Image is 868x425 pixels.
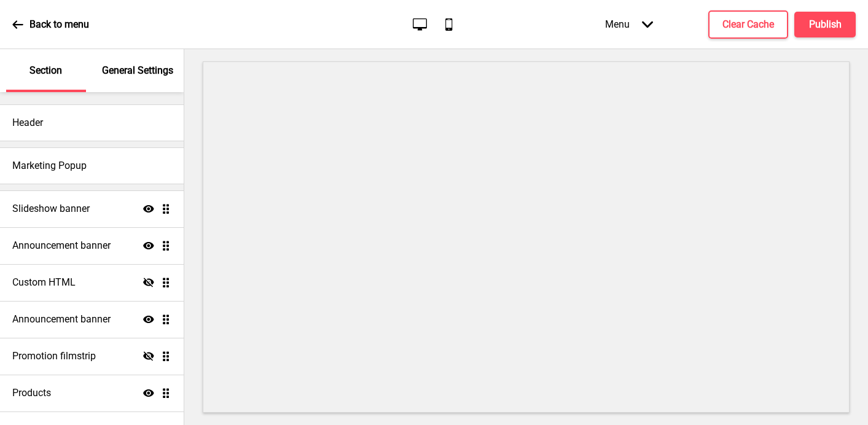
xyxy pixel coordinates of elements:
[12,159,87,173] h4: Marketing Popup
[12,239,111,252] h4: Announcement banner
[12,202,90,216] h4: Slideshow banner
[12,386,51,400] h4: Products
[102,64,173,77] p: General Settings
[29,64,62,77] p: Section
[809,18,842,31] h4: Publish
[12,349,96,363] h4: Promotion filmstrip
[722,18,774,31] h4: Clear Cache
[29,18,89,31] p: Back to menu
[12,8,89,41] a: Back to menu
[593,6,665,42] div: Menu
[12,116,43,130] h4: Header
[12,276,76,289] h4: Custom HTML
[708,10,788,39] button: Clear Cache
[794,12,856,37] button: Publish
[12,313,111,326] h4: Announcement banner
